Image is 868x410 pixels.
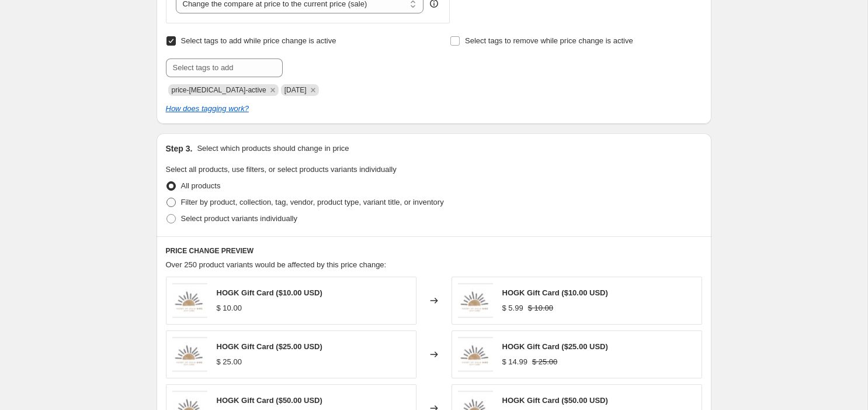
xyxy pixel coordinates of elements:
[268,85,278,95] button: Remove price-change-job-active
[166,143,193,154] h2: Step 3.
[532,356,557,368] strike: $ 25.00
[502,342,608,351] span: HOGK Gift Card ($25.00 USD)
[502,302,523,314] div: $ 5.99
[181,36,336,45] span: Select tags to add while price change is active
[528,302,553,314] strike: $ 10.00
[197,143,349,154] p: Select which products should change in price
[172,337,207,372] img: Shopify-Giftcard-HOGK-giftcard_80x.jpg
[458,283,493,318] img: Shopify-Giftcard-HOGK-giftcard_80x.jpg
[217,288,322,297] span: HOGK Gift Card ($10.00 USD)
[181,198,444,206] span: Filter by product, collection, tag, vendor, product type, variant title, or inventory
[217,356,242,368] div: $ 25.00
[166,260,387,269] span: Over 250 product variants would be affected by this price change:
[217,342,322,351] span: HOGK Gift Card ($25.00 USD)
[217,396,322,405] span: HOGK Gift Card ($50.00 USD)
[172,86,266,94] span: price-change-job-active
[502,288,608,297] span: HOGK Gift Card ($10.00 USD)
[181,214,297,223] span: Select product variants individually
[465,36,633,45] span: Select tags to remove while price change is active
[458,337,493,372] img: Shopify-Giftcard-HOGK-giftcard_80x.jpg
[166,104,249,113] a: How does tagging work?
[217,302,242,314] div: $ 10.00
[166,58,283,77] input: Select tags to add
[502,356,527,368] div: $ 14.99
[308,85,318,95] button: Remove 10.1.25
[172,283,207,318] img: Shopify-Giftcard-HOGK-giftcard_80x.jpg
[502,396,608,405] span: HOGK Gift Card ($50.00 USD)
[166,246,702,256] h6: PRICE CHANGE PREVIEW
[181,181,221,190] span: All products
[284,86,307,94] span: 10.1.25
[166,165,397,174] span: Select all products, use filters, or select products variants individually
